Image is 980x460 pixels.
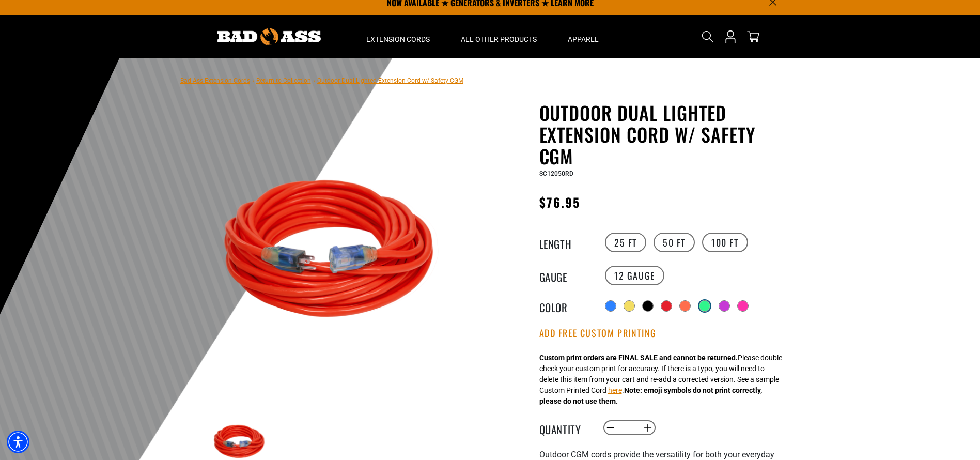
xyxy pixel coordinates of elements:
summary: Search [699,28,716,45]
span: › [313,77,315,84]
label: 12 Gauge [605,266,664,285]
div: Please double check your custom print for accuracy. If there is a typo, you will need to delete t... [539,352,782,407]
button: here [608,385,622,396]
span: Extension Cords [366,35,430,44]
span: Apparel [568,35,599,44]
a: Bad Ass Extension Cords [180,77,250,84]
summary: All Other Products [445,15,552,58]
legend: Length [539,236,591,249]
legend: Color [539,299,591,313]
strong: Note: emoji symbols do not print correctly, please do not use them. [539,386,762,405]
legend: Gauge [539,269,591,282]
a: cart [745,30,761,43]
h1: Outdoor Dual Lighted Extension Cord w/ Safety CGM [539,102,792,167]
a: Return to Collection [256,77,311,84]
button: Add Free Custom Printing [539,328,657,339]
strong: Custom print orders are FINAL SALE and cannot be returned. [539,354,738,362]
span: Outdoor Dual Lighted Extension Cord w/ Safety CGM [317,77,463,84]
a: Open this option [722,15,739,58]
span: SC12050RD [539,170,573,177]
img: Red [211,128,460,377]
nav: breadcrumbs [180,74,463,86]
span: $76.95 [539,193,580,211]
label: 100 FT [702,233,748,252]
summary: Apparel [552,15,614,58]
div: Accessibility Menu [7,431,29,453]
img: Bad Ass Extension Cords [217,28,321,45]
summary: Extension Cords [351,15,445,58]
label: Quantity [539,421,591,435]
label: 50 FT [654,233,695,252]
label: 25 FT [605,233,646,252]
span: All Other Products [461,35,537,44]
span: › [252,77,254,84]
